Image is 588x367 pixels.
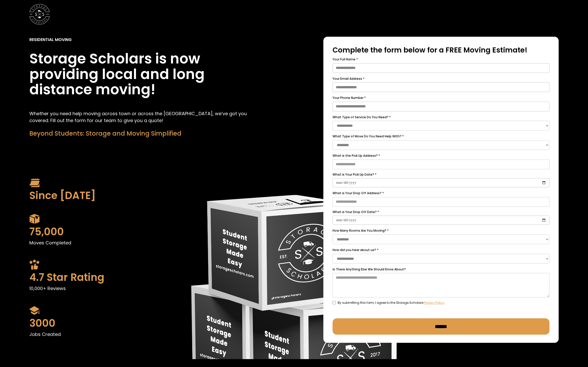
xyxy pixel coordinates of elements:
label: How did you hear about us? * [333,247,549,253]
label: Is There Anything Else We Should Know About? [333,267,549,272]
div: Residential Moving [29,37,72,43]
a: Privacy Policy [423,300,444,305]
label: What is Your Drop Off Date? * [333,209,549,215]
div: Complete the form below for a FREE Moving Estimate! [333,45,549,56]
div: Beyond Students: Storage and Moving Simplified [29,129,265,138]
span: By submitting this form, I agree to the Storage Scholars . [338,300,445,306]
img: Storage Scholars main logo [29,4,50,24]
a: home [29,4,50,24]
label: What Type of Service Do You Need? * [333,114,549,120]
label: Your Email Address * [333,76,549,82]
p: Jobs Created [29,331,265,338]
h1: Storage Scholars is now providing local and long distance moving! [29,51,265,97]
div: Since [DATE] [29,188,265,203]
label: What is Your Drop Off Address? * [333,190,549,196]
div: 3000 [29,316,265,331]
label: Your Phone Number * [333,95,549,101]
label: How Many Rooms Are You Moving? * [333,228,549,233]
p: 10,000+ Reviews [29,285,265,292]
div: 75,000 [29,224,265,239]
p: Moves Completed [29,239,265,246]
input: By submitting this form, I agree to the Storage ScholarsPrivacy Policy. [333,301,336,304]
p: Whether you need help moving across town or across the [GEOGRAPHIC_DATA], we’ve got you covered. ... [29,110,265,124]
form: Free Estimate Form [333,57,549,335]
div: 4.7 Star Rating [29,270,265,285]
label: What is the Pick Up Address? * [333,153,549,159]
label: What Type of Move Do You Need Help With? * [333,134,549,139]
label: What is Your Pick Up Date? * [333,172,549,177]
label: Your Full Name * [333,57,549,62]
